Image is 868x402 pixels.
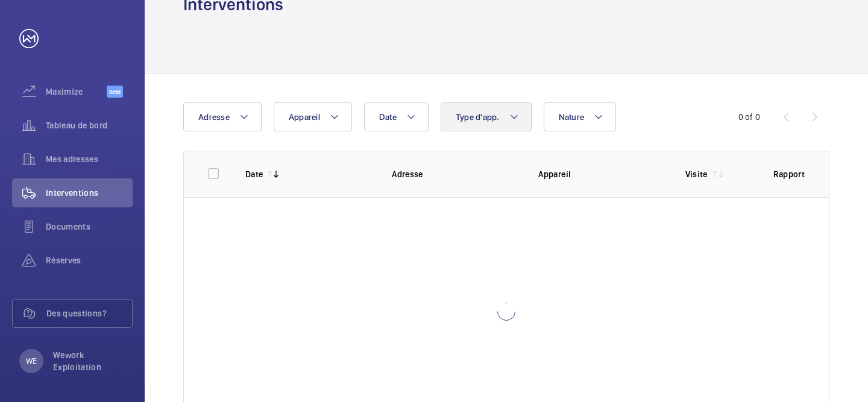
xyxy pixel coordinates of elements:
[392,168,519,180] p: Adresse
[107,86,123,98] span: Beta
[738,111,760,123] div: 0 of 0
[46,86,107,98] span: Maximize
[559,112,585,122] span: Nature
[773,168,805,180] p: Rapport
[198,112,230,122] span: Adresse
[379,112,397,122] span: Date
[46,254,133,266] span: Réserves
[46,187,133,199] span: Interventions
[274,102,352,131] button: Appareil
[456,112,500,122] span: Type d'app.
[46,307,132,319] span: Des questions?
[544,102,617,131] button: Nature
[245,168,263,180] p: Date
[364,102,429,131] button: Date
[685,168,708,180] p: Visite
[183,102,262,131] button: Adresse
[441,102,532,131] button: Type d'app.
[46,119,133,131] span: Tableau de bord
[289,112,320,122] span: Appareil
[53,349,125,373] p: Wework Exploitation
[26,355,37,367] p: WE
[538,168,665,180] p: Appareil
[46,221,133,233] span: Documents
[46,153,133,165] span: Mes adresses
